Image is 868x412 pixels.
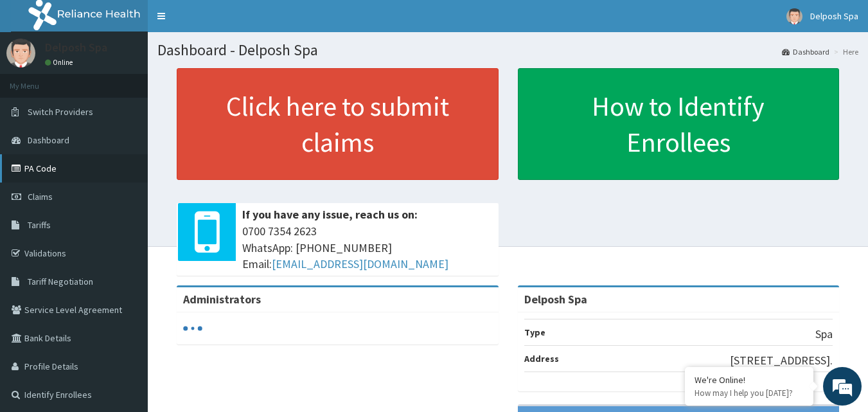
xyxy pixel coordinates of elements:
[242,207,418,222] b: If you have any issue, reach us on:
[242,223,492,273] span: 0700 7354 2623 WhatsApp: [PHONE_NUMBER] Email:
[28,134,69,146] span: Dashboard
[810,10,858,22] span: Delposh Spa
[831,46,858,57] li: Here
[524,292,587,307] strong: Delposh Spa
[782,46,829,57] a: Dashboard
[524,327,545,338] b: Type
[6,39,35,67] img: User Image
[524,353,559,364] b: Address
[730,352,833,369] p: [STREET_ADDRESS].
[695,388,804,399] p: How may I help you today?
[28,276,93,287] span: Tariff Negotiation
[177,68,499,180] a: Click here to submit claims
[272,256,448,271] a: [EMAIL_ADDRESS][DOMAIN_NAME]
[815,326,833,343] p: Spa
[695,374,804,386] div: We're Online!
[45,42,107,53] p: Delposh Spa
[28,191,53,202] span: Claims
[28,219,51,231] span: Tariffs
[183,292,261,307] b: Administrators
[786,8,802,24] img: User Image
[28,106,93,118] span: Switch Providers
[45,58,76,67] a: Online
[518,68,840,180] a: How to Identify Enrollees
[183,319,202,338] svg: audio-loading
[157,42,858,58] h1: Dashboard - Delposh Spa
